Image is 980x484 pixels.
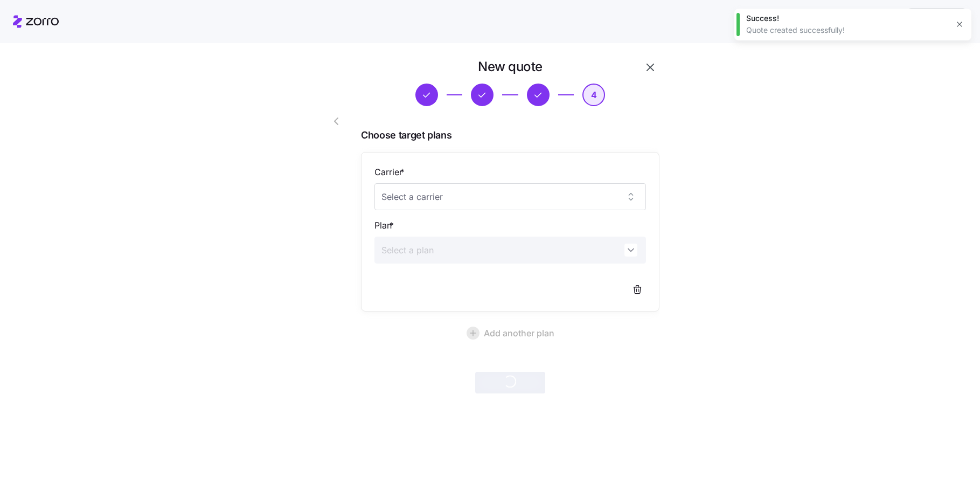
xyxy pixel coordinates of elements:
span: Choose target plans [361,128,659,143]
span: Add another plan [484,327,554,340]
label: Carrier [374,165,407,179]
button: 4 [582,84,605,106]
svg: add icon [467,327,479,340]
h1: New quote [478,58,543,75]
input: Select a plan [374,237,646,264]
div: Quote created successfully! [746,25,948,36]
button: Add another plan [361,320,659,346]
div: Success! [746,13,948,24]
label: Plan [374,219,396,232]
input: Select a carrier [374,183,646,210]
